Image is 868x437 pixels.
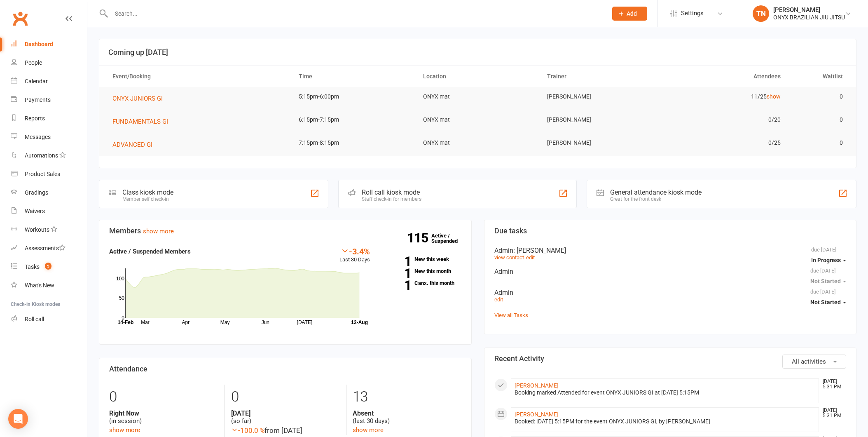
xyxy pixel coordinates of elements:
div: 13 [353,385,461,409]
a: edit [494,296,503,303]
a: 1Canx. this month [382,280,461,286]
strong: Active / Suspended Members [109,248,191,255]
td: 0/20 [664,110,788,129]
strong: 1 [382,267,411,280]
span: FUNDAMENTALS GI [112,118,168,125]
time: [DATE] 5:31 PM [819,408,846,418]
div: 0 [231,385,340,409]
td: 11/25 [664,87,788,106]
div: Waivers [25,208,45,214]
div: Gradings [25,189,48,196]
strong: 115 [407,232,431,244]
a: 115Active / Suspended [431,227,468,250]
a: edit [526,254,535,261]
a: [PERSON_NAME] [515,382,559,389]
div: ONYX BRAZILIAN JIU JITSU [773,14,845,21]
div: Product Sales [25,171,60,177]
td: 0 [788,133,850,153]
span: -100.0 % [231,426,264,435]
td: 5:15pm-6:00pm [291,87,415,106]
span: All activities [792,358,826,365]
a: show more [143,228,174,235]
td: ONYX mat [416,110,540,129]
a: Product Sales [11,165,87,183]
a: Automations [11,146,87,165]
button: FUNDAMENTALS GI [112,117,174,127]
h3: Attendance [109,365,461,373]
div: Great for the front desk [610,196,702,202]
button: ADVANCED GI [112,140,158,150]
div: Staff check-in for members [362,196,421,202]
td: ONYX mat [416,133,540,153]
div: 0 [109,385,218,409]
th: Location [416,66,540,87]
strong: 1 [382,279,411,291]
h3: Members [109,227,461,235]
div: Tasks [25,263,40,270]
strong: Absent [353,409,461,417]
div: from [DATE] [231,425,340,436]
th: Time [291,66,415,87]
div: TN [753,5,769,22]
a: Waivers [11,202,87,221]
div: Member self check-in [122,196,173,202]
div: Admin [494,247,847,254]
td: 6:15pm-7:15pm [291,110,415,129]
div: Assessments [25,245,66,251]
h3: Coming up [DATE] [108,48,847,56]
a: Tasks 5 [11,258,87,276]
strong: Right Now [109,409,218,417]
div: [PERSON_NAME] [773,6,845,14]
div: Payments [25,96,51,103]
a: What's New [11,276,87,295]
a: show more [353,426,384,434]
th: Attendees [664,66,788,87]
button: In Progress [811,253,846,268]
a: [PERSON_NAME] [515,411,559,418]
td: 0 [788,110,850,129]
td: 7:15pm-8:15pm [291,133,415,153]
div: People [25,59,42,66]
time: [DATE] 5:31 PM [819,379,846,390]
a: Clubworx [10,8,30,29]
div: Admin [494,289,847,296]
div: Class kiosk mode [122,188,173,196]
strong: 1 [382,255,411,268]
span: 5 [45,263,51,270]
span: Not Started [810,299,841,305]
div: Booked: [DATE] 5:15PM for the event ONYX JUNIORS GI, by [PERSON_NAME] [515,418,816,425]
button: Not Started [810,295,846,310]
button: All activities [782,355,846,369]
div: Messages [25,134,51,140]
a: View all Tasks [494,312,528,318]
a: Dashboard [11,35,87,54]
div: General attendance kiosk mode [610,188,702,196]
span: In Progress [811,257,841,263]
a: Roll call [11,310,87,329]
a: Assessments [11,239,87,258]
a: Payments [11,91,87,109]
button: ONYX JUNIORS GI [112,94,168,103]
a: show more [109,426,140,434]
a: 1New this week [382,256,461,262]
a: Workouts [11,221,87,239]
a: Messages [11,128,87,146]
a: 1New this month [382,268,461,274]
h3: Recent Activity [494,355,847,363]
th: Event/Booking [105,66,291,87]
th: Trainer [540,66,664,87]
a: Reports [11,109,87,128]
div: -3.4% [339,247,370,256]
td: 0/25 [664,133,788,153]
div: Automations [25,152,58,159]
td: ONYX mat [416,87,540,106]
a: show [767,93,781,100]
th: Waitlist [788,66,850,87]
span: Settings [681,4,704,23]
td: [PERSON_NAME] [540,87,664,106]
a: People [11,54,87,72]
div: Open Intercom Messenger [8,409,28,429]
div: Admin [494,268,847,275]
span: ADVANCED GI [112,141,152,148]
div: (last 30 days) [353,409,461,425]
